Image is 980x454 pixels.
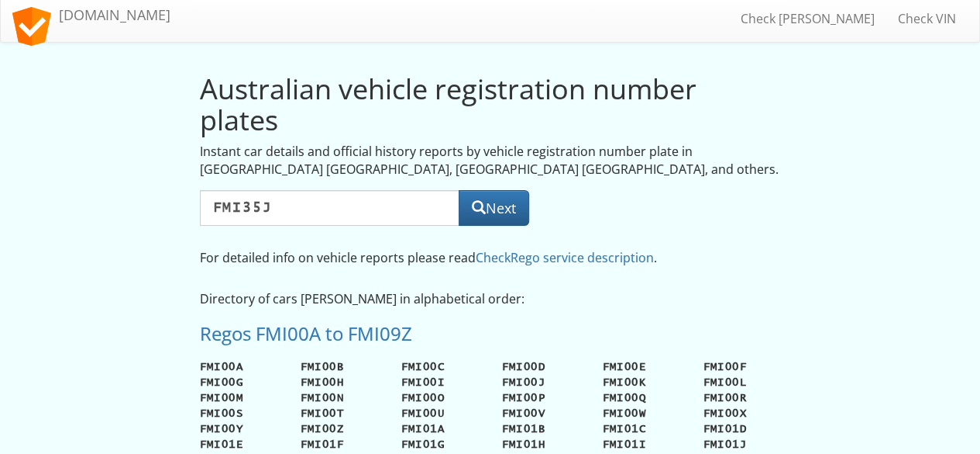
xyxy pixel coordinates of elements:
div: FMI00X [691,406,792,421]
div: FMI00R [691,390,792,406]
div: FMI01J [691,437,792,452]
div: FMI01E [188,437,289,452]
div: FMI01H [490,437,590,452]
button: Next [459,190,529,226]
p: Directory of cars [PERSON_NAME] in alphabetical order: [200,290,781,308]
div: FMI00S [188,406,289,421]
div: FMI00O [389,390,490,406]
div: FMI00E [590,359,691,375]
div: FMI00P [490,390,590,406]
div: FMI00A [188,359,289,375]
div: FMI00V [490,406,590,421]
div: FMI00H [288,375,389,390]
div: FMI00Q [590,390,691,406]
div: FMI01A [389,421,490,437]
div: FMI01D [691,421,792,437]
div: FMI01F [288,437,389,452]
div: FMI01I [590,437,691,452]
div: FMI00D [490,359,590,375]
div: FMI01C [590,421,691,437]
div: FMI01B [490,421,590,437]
div: FMI00C [389,359,490,375]
div: FMI01G [389,437,490,452]
div: FMI00I [389,375,490,390]
div: FMI00T [288,406,389,421]
div: FMI00B [288,359,389,375]
p: Instant car details and official history reports by vehicle registration number plate in [GEOGRAP... [200,143,781,178]
div: FMI00L [691,375,792,390]
p: For detailed info on vehicle reports please read . [200,249,781,267]
input: Rego [200,190,459,226]
div: FMI00W [590,406,691,421]
div: FMI00G [188,375,289,390]
div: FMI00Z [288,421,389,437]
div: FMI00F [691,359,792,375]
div: FMI00N [288,390,389,406]
h1: Australian vehicle registration number plates [200,74,781,135]
img: logo.svg [12,7,51,46]
div: FMI00M [188,390,289,406]
a: Regos FMI00A to FMI09Z [200,321,412,346]
div: FMI00U [389,406,490,421]
a: CheckRego service description [476,249,654,266]
div: FMI00K [590,375,691,390]
div: FMI00J [490,375,590,390]
div: FMI00Y [188,421,289,437]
